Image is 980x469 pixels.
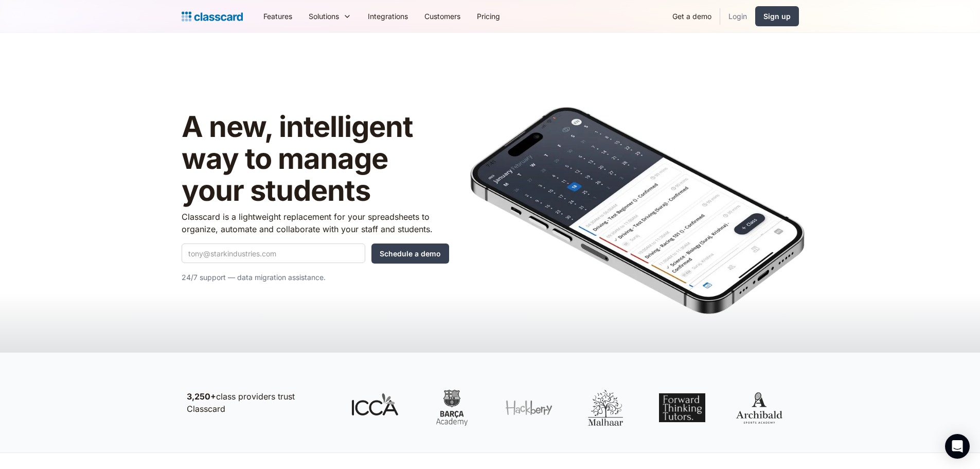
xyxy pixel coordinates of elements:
p: class providers trust Classcard [187,390,331,415]
div: Solutions [309,11,339,22]
a: Features [255,5,300,28]
p: 24/7 support — data migration assistance. [182,271,449,284]
a: Integrations [360,5,416,28]
a: Logo [182,9,243,24]
a: Get a demo [664,5,720,28]
h1: A new, intelligent way to manage your students [182,111,449,206]
a: Login [720,5,755,28]
input: tony@starkindustries.com [182,244,365,263]
div: Solutions [300,5,360,28]
a: Customers [416,5,469,28]
div: Sign up [763,11,791,22]
strong: 3,250+ [187,391,216,402]
input: Schedule a demo [371,244,449,264]
a: Sign up [755,6,799,26]
div: Open Intercom Messenger [945,434,970,459]
form: Quick Demo Form [182,244,449,264]
a: Pricing [469,5,508,28]
p: Classcard is a lightweight replacement for your spreadsheets to organize, automate and collaborat... [182,211,449,235]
